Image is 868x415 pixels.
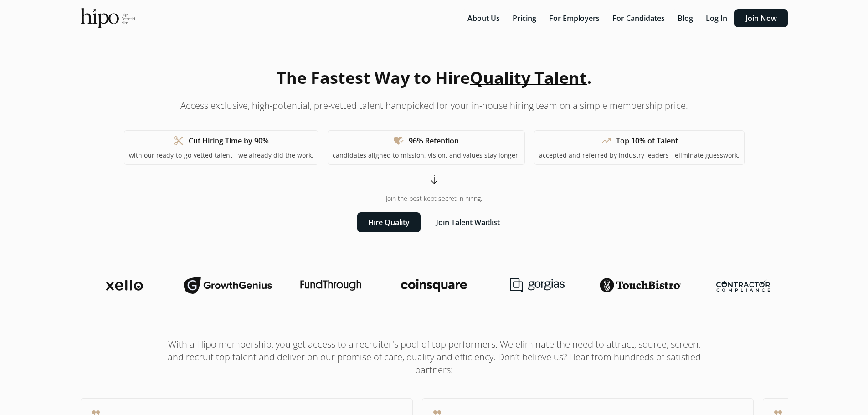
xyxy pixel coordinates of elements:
[734,9,788,27] button: Join Now
[601,135,611,146] span: trending_up
[544,13,607,23] a: For Employers
[425,212,511,232] button: Join Talent Waitlist
[300,280,361,291] img: fundthrough-logo
[700,13,734,23] a: Log In
[393,135,404,146] span: heart_check
[386,194,482,203] span: Join the best kept secret in hiring.
[180,99,688,112] p: Access exclusive, high-potential, pre-vetted talent handpicked for your in-house hiring team on a...
[462,13,507,23] a: About Us
[184,276,272,294] img: growthgenius-logo
[672,13,700,23] a: Blog
[401,279,467,292] img: coinsquare-logo
[539,151,740,160] p: accepted and referred by industry leaders - eliminate guesswork.
[700,9,733,27] button: Log In
[129,151,313,160] p: with our ready-to-go-vetted talent - we already did the work.
[173,135,184,146] span: content_cut
[544,9,605,27] button: For Employers
[600,278,681,292] img: touchbistro-logo
[607,9,670,27] button: For Candidates
[507,13,544,23] a: Pricing
[429,174,440,185] span: arrow_cool_down
[510,278,565,292] img: gorgias-logo
[189,135,269,146] h1: Cut Hiring Time by 90%
[470,67,587,89] span: Quality Talent
[106,280,143,291] img: xello-logo
[716,279,770,292] img: contractor-compliance-logo
[161,338,708,376] h1: With a Hipo membership, you get access to a recruiter's pool of top performers. We eliminate the ...
[462,9,505,27] button: About Us
[734,13,788,23] a: Join Now
[507,9,542,27] button: Pricing
[616,135,678,146] h1: Top 10% of Talent
[333,151,520,160] p: candidates aligned to mission, vision, and values stay longer.
[409,135,459,146] h1: 96% Retention
[81,8,135,28] img: official-logo
[357,212,421,232] button: Hire Quality
[672,9,699,27] button: Blog
[607,13,672,23] a: For Candidates
[277,66,591,90] h1: The Fastest Way to Hire .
